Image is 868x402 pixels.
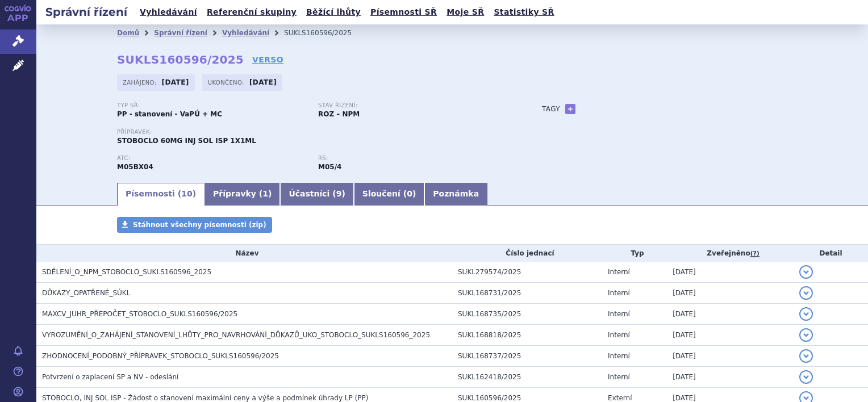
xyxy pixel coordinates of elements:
[222,29,269,37] a: Vyhledávání
[117,110,222,118] strong: PP - stanovení - VaPÚ + MC
[452,304,602,325] td: SUKL168735/2025
[42,331,430,339] span: VYROZUMĚNÍ_O_ZAHÁJENÍ_STANOVENÍ_LHŮTY_PRO_NAVRHOVÁNÍ_DŮKAZŮ_UKO_STOBOCLO_SUKLS160596_2025
[667,262,794,283] td: [DATE]
[443,5,487,20] a: Moje SŘ
[284,24,366,41] li: SUKLS160596/2025
[799,307,813,321] button: detail
[354,183,424,206] a: Sloučení (0)
[452,262,602,283] td: SUKL279574/2025
[133,221,266,229] span: Stáhnout všechny písemnosti (zip)
[608,373,630,381] span: Interní
[205,183,280,206] a: Přípravky (1)
[407,189,412,198] span: 0
[117,155,307,162] p: ATC:
[542,102,560,116] h3: Tagy
[154,29,207,37] a: Správní řízení
[452,283,602,304] td: SUKL168731/2025
[667,304,794,325] td: [DATE]
[667,367,794,388] td: [DATE]
[565,104,575,114] a: +
[318,155,508,162] p: RS:
[208,78,247,87] span: Ukončeno:
[117,29,139,37] a: Domů
[252,54,283,65] a: VERSO
[608,352,630,360] span: Interní
[117,163,153,171] strong: DENOSUMAB
[42,310,237,318] span: MAXCV_JUHR_PŘEPOČET_STOBOCLO_SUKLS160596/2025
[249,78,277,86] strong: [DATE]
[303,5,364,20] a: Běžící lhůty
[750,250,759,258] abbr: (?)
[667,283,794,304] td: [DATE]
[799,286,813,300] button: detail
[667,346,794,367] td: [DATE]
[318,102,508,109] p: Stav řízení:
[608,331,630,339] span: Interní
[42,289,130,297] span: DŮKAZY_OPATŘENÉ_SÚKL
[602,245,667,262] th: Typ
[799,328,813,342] button: detail
[42,268,211,276] span: SDĚLENÍ_O_NPM_STOBOCLO_SUKLS160596_2025
[608,394,632,402] span: Externí
[42,394,368,402] span: STOBOCLO, INJ SOL ISP - Žádost o stanovení maximální ceny a výše a podmínek úhrady LP (PP)
[452,245,602,262] th: Číslo jednací
[794,245,868,262] th: Detail
[336,189,342,198] span: 9
[42,352,279,360] span: ZHODNOCENÍ_PODOBNÝ_PŘÍPRAVEK_STOBOCLO_SUKLS160596/2025
[36,4,136,20] h2: Správní řízení
[452,325,602,346] td: SUKL168818/2025
[42,373,178,381] span: Potvrzení o zaplacení SP a NV - odeslání
[123,78,158,87] span: Zahájeno:
[367,5,440,20] a: Písemnosti SŘ
[608,289,630,297] span: Interní
[162,78,189,86] strong: [DATE]
[799,265,813,279] button: detail
[608,268,630,276] span: Interní
[452,367,602,388] td: SUKL162418/2025
[452,346,602,367] td: SUKL168737/2025
[117,183,205,206] a: Písemnosti (10)
[799,349,813,363] button: detail
[117,217,272,233] a: Stáhnout všechny písemnosti (zip)
[608,310,630,318] span: Interní
[262,189,268,198] span: 1
[36,245,452,262] th: Název
[136,5,201,20] a: Vyhledávání
[318,110,360,118] strong: ROZ – NPM
[424,183,487,206] a: Poznámka
[318,163,341,171] strong: denosumab, osteoporotický
[117,102,307,109] p: Typ SŘ:
[117,53,244,66] strong: SUKLS160596/2025
[490,5,557,20] a: Statistiky SŘ
[203,5,300,20] a: Referenční skupiny
[280,183,353,206] a: Účastníci (9)
[799,370,813,384] button: detail
[117,129,519,136] p: Přípravek:
[667,245,794,262] th: Zveřejněno
[667,325,794,346] td: [DATE]
[117,137,256,145] span: STOBOCLO 60MG INJ SOL ISP 1X1ML
[181,189,192,198] span: 10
